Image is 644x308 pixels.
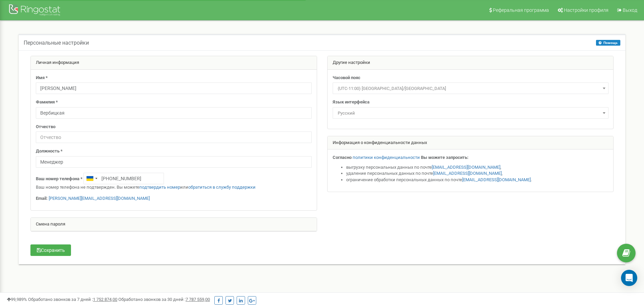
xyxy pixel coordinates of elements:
div: Telephone country code [84,173,99,184]
input: Должность [36,156,312,168]
li: удаление персональных данных по почте , [346,170,609,177]
u: 1 752 874,00 [93,297,117,302]
h5: Персональные настройки [24,40,89,46]
p: Ваш номер телефона не подтвержден. Вы можете или [36,184,312,191]
span: Русский [335,109,606,118]
input: Фамилия [36,107,312,119]
input: Имя [36,82,312,94]
label: Язык интерфейса [333,99,369,105]
label: Имя * [36,75,48,81]
label: Должность * [36,148,63,155]
input: +1-800-555-55-55 [84,173,164,184]
span: Обработано звонков за 7 дней : [28,297,117,302]
label: Ваш номер телефона * [36,176,82,182]
a: [EMAIL_ADDRESS][DOMAIN_NAME] [462,177,531,182]
a: политики конфиденциальности [353,155,420,160]
div: Информация о конфиденциальности данных [328,136,614,150]
a: [EMAIL_ADDRESS][DOMAIN_NAME] [433,171,502,176]
label: Отчество [36,124,55,130]
div: Смена пароля [31,218,317,231]
u: 7 787 559,00 [186,297,210,302]
li: ограничение обработки персональных данных по почте . [346,177,609,183]
button: Помощь [596,40,620,46]
span: Обработано звонков за 30 дней : [118,297,210,302]
span: Реферальная программа [493,7,549,13]
a: [PERSON_NAME][EMAIL_ADDRESS][DOMAIN_NAME] [49,196,150,201]
a: обратиться в службу поддержки [188,185,256,190]
div: Другие настройки [328,56,614,70]
button: Сохранить [30,244,71,256]
input: Отчество [36,132,312,143]
span: 99,989% [7,297,27,302]
span: Русский [333,107,609,119]
span: Настройки профиля [564,7,609,13]
label: Фамилия * [36,99,58,105]
div: Open Intercom Messenger [621,270,637,286]
strong: Согласно [333,155,352,160]
div: Личная информация [31,56,317,70]
span: (UTC-11:00) Pacific/Midway [333,82,609,94]
li: выгрузку персональных данных по почте , [346,164,609,171]
a: подтвердить номер [139,185,180,190]
span: Выход [623,7,637,13]
strong: Email: [36,196,48,201]
a: [EMAIL_ADDRESS][DOMAIN_NAME] [432,165,500,170]
span: (UTC-11:00) Pacific/Midway [335,84,606,93]
label: Часовой пояс [333,75,360,81]
strong: Вы можете запросить: [421,155,469,160]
